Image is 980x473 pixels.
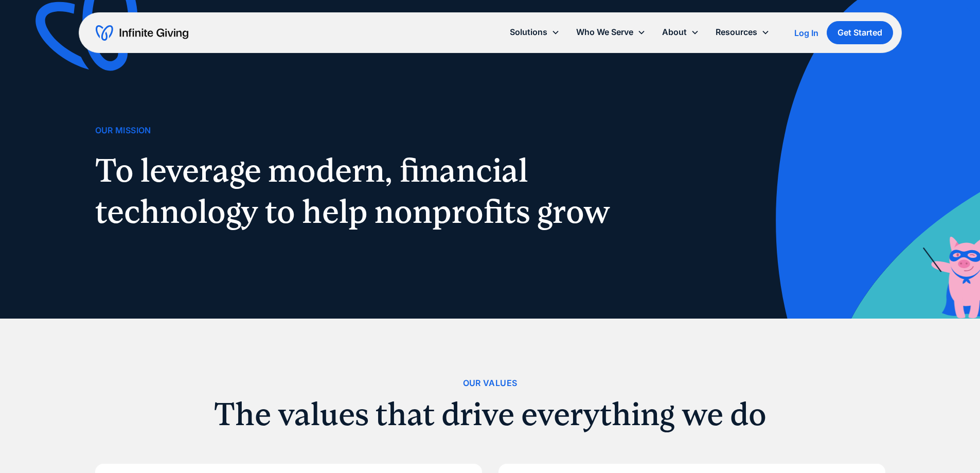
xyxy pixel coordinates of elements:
a: Get Started [827,21,893,44]
div: Who We Serve [568,21,654,43]
div: Who We Serve [576,25,633,39]
div: Solutions [510,25,547,39]
a: home [96,25,188,41]
div: About [654,21,707,43]
a: Log In [794,27,818,39]
h2: The values that drive everything we do [95,398,885,430]
div: Our Mission [95,124,151,137]
div: Our Values [463,376,518,390]
div: About [662,25,687,39]
h1: To leverage modern, financial technology to help nonprofits grow [95,150,622,232]
div: Solutions [502,21,568,43]
div: Resources [716,25,757,39]
div: Log In [794,29,818,37]
div: Resources [707,21,778,43]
